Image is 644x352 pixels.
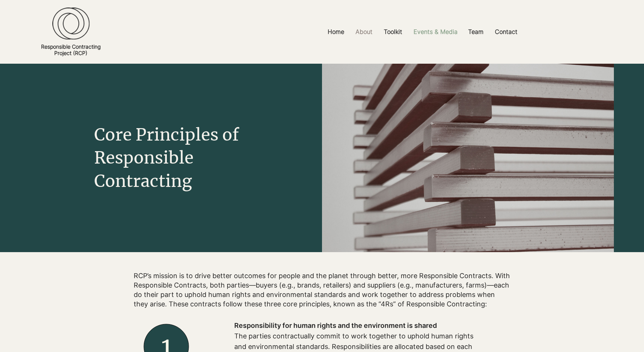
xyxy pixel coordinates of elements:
p: Contact [491,23,521,40]
a: Team [462,23,489,40]
nav: Site [232,23,614,40]
span: Responsibility for human rights and the environment is shared [234,321,437,329]
a: Contact [489,23,523,40]
h2: RCP’s mission is to drive better outcomes for people and the planet through better, more Responsi... [134,271,510,309]
img: pexels-noahdwilke-68725_edited.jpg [322,64,614,252]
p: About [352,23,376,40]
p: Home [324,23,348,40]
a: Responsible ContractingProject (RCP) [41,43,101,56]
a: Events & Media [408,23,462,40]
h1: Core Principles of Responsible Contracting [94,123,263,193]
p: Events & Media [410,23,461,40]
a: Home [322,23,350,40]
p: Toolkit [380,23,406,40]
p: Team [464,23,487,40]
a: About [350,23,378,40]
a: Toolkit [378,23,408,40]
